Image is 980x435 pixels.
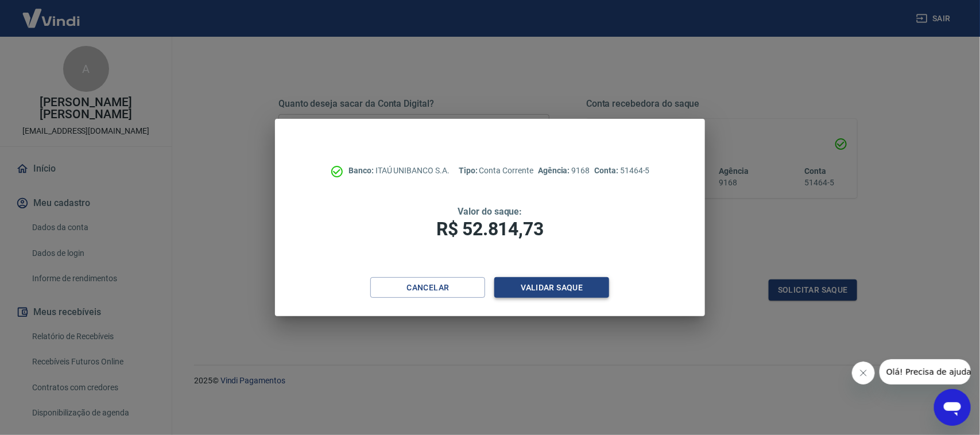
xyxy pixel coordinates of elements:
span: Valor do saque: [458,206,522,217]
span: Conta: [594,166,620,175]
p: 51464-5 [594,165,649,177]
p: 9168 [538,165,590,177]
iframe: Fechar mensagem [852,362,875,384]
button: Cancelar [370,277,485,298]
iframe: Botão para abrir a janela de mensagens [934,389,971,426]
p: ITAÚ UNIBANCO S.A. [348,165,450,177]
button: Validar saque [494,277,609,298]
span: Tipo: [459,166,479,175]
span: Agência: [538,166,572,175]
p: Conta Corrente [459,165,533,177]
span: R$ 52.814,73 [436,218,543,240]
span: Olá! Precisa de ajuda? [7,8,96,17]
span: Banco: [348,166,375,175]
iframe: Mensagem da empresa [880,359,971,384]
